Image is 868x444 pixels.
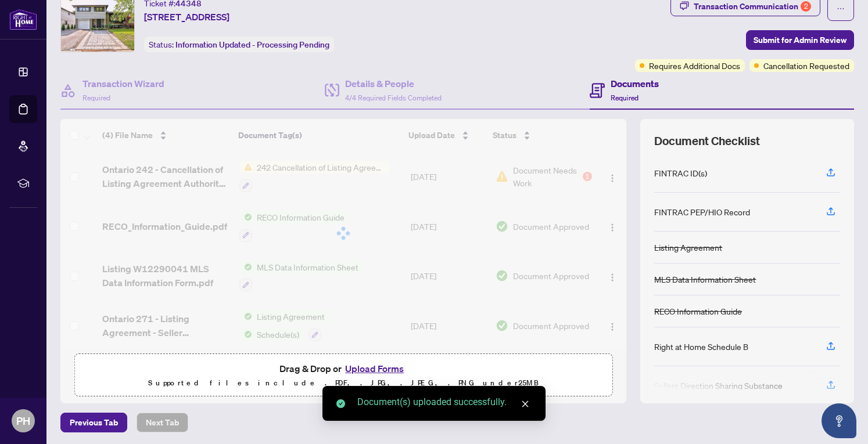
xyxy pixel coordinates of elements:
button: Previous Tab [60,413,127,432]
span: Required [83,93,110,102]
h4: Transaction Wizard [83,77,164,91]
span: [STREET_ADDRESS] [144,10,229,24]
p: Supported files include .PDF, .JPG, .JPEG, .PNG under 25 MB [82,376,605,390]
h4: Documents [611,77,659,91]
span: PH [16,413,30,429]
h4: Details & People [345,77,442,91]
div: Listing Agreement [654,241,722,254]
span: Drag & Drop orUpload FormsSupported files include .PDF, .JPG, .JPEG, .PNG under25MB [75,354,612,397]
div: Document(s) uploaded successfully. [357,395,532,409]
span: ellipsis [837,5,845,13]
div: Status: [144,37,334,52]
span: close [521,400,529,408]
span: Submit for Admin Review [754,31,847,49]
span: Required [611,93,639,102]
span: Cancellation Requested [763,59,849,72]
span: Document Checklist [654,133,760,149]
span: Requires Additional Docs [649,59,740,72]
div: 2 [801,1,811,12]
span: check-circle [336,399,345,408]
img: logo [9,9,37,30]
span: Previous Tab [70,413,118,432]
button: Open asap [822,403,856,438]
a: Close [519,398,532,410]
span: 4/4 Required Fields Completed [345,93,442,102]
div: RECO Information Guide [654,305,742,317]
span: Information Updated - Processing Pending [175,39,329,50]
button: Submit for Admin Review [746,30,854,50]
div: Right at Home Schedule B [654,340,748,353]
div: MLS Data Information Sheet [654,273,756,286]
div: FINTRAC ID(s) [654,167,707,179]
button: Upload Forms [342,361,407,376]
span: Drag & Drop or [279,361,407,376]
div: FINTRAC PEP/HIO Record [654,205,750,218]
button: Next Tab [137,413,188,432]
